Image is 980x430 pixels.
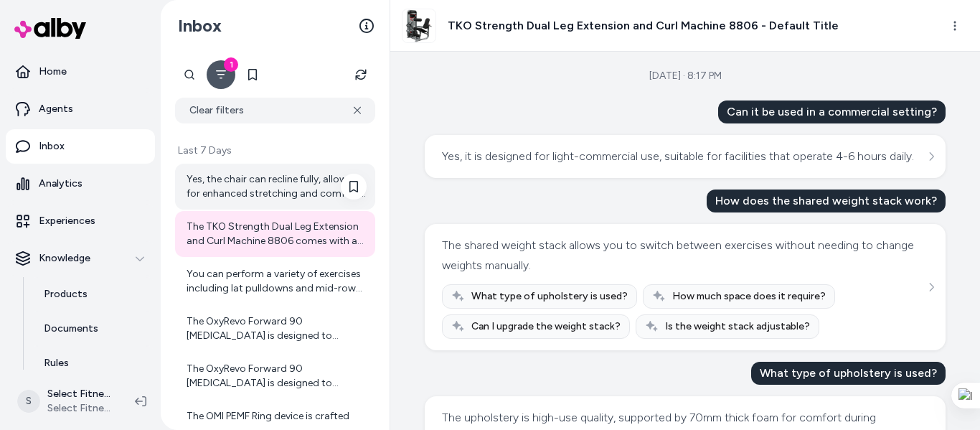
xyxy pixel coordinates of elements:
a: The OxyRevo Forward 90 [MEDICAL_DATA] is designed to support recovery, reduce inflammation, and e... [175,353,375,399]
a: Inbox [6,129,155,164]
h2: Inbox [178,15,222,37]
p: Agents [39,102,73,116]
img: tko-dual-leg-extension-and-curl-machine-30681988792452.webp [402,9,435,42]
button: SSelect Fitness ShopifySelect Fitness [9,378,123,424]
span: Is the weight stack adjustable? [665,319,810,334]
p: Select Fitness Shopify [47,387,112,401]
div: You can perform a variety of exercises including lat pulldowns and mid-row movements, which targe... [187,267,367,296]
button: See more [923,148,940,165]
button: Refresh [347,60,375,89]
a: Yes, the chair can recline fully, allowing for enhanced stretching and comfort during the massage... [175,164,375,210]
span: Can I upgrade the weight stack? [471,319,621,334]
div: How does the shared weight stack work? [707,190,946,212]
p: Documents [44,322,98,336]
button: Filter [207,60,235,89]
div: Can it be used in a commercial setting? [718,101,946,123]
div: The OxyRevo Forward 90 [MEDICAL_DATA] is designed to support recovery, reduce inflammation, and e... [187,314,367,343]
button: See more [923,279,940,296]
p: Home [39,65,67,79]
div: [DATE] · 8:17 PM [649,69,722,83]
a: Products [29,277,155,312]
a: Analytics [6,167,155,201]
h3: TKO Strength Dual Leg Extension and Curl Machine 8806 - Default Title [448,17,839,34]
div: What type of upholstery is used? [751,362,946,385]
p: Products [44,287,88,302]
p: Inbox [39,139,65,154]
a: You can perform a variety of exercises including lat pulldowns and mid-row movements, which targe... [175,258,375,304]
span: What type of upholstery is used? [471,289,628,304]
a: Experiences [6,204,155,238]
a: Rules [29,346,155,380]
p: Last 7 Days [175,144,375,158]
div: Yes, it is designed for light-commercial use, suitable for facilities that operate 4-6 hours daily. [442,146,914,167]
span: Select Fitness [47,401,112,416]
span: How much space does it require? [672,289,826,304]
span: S [17,390,40,413]
div: The TKO Strength Dual Leg Extension and Curl Machine 8806 comes with a graphite-colored frame and... [187,220,367,248]
div: 1 [224,57,238,72]
a: Agents [6,92,155,126]
div: The shared weight stack allows you to switch between exercises without needing to change weights ... [442,235,928,276]
a: The OxyRevo Forward 90 [MEDICAL_DATA] is designed to support recovery, reduce inflammation, and e... [175,306,375,352]
img: alby Logo [14,18,86,39]
a: Home [6,55,155,89]
p: Analytics [39,177,83,191]
button: Clear filters [175,98,375,123]
p: Rules [44,356,69,370]
p: Knowledge [39,251,90,266]
p: Experiences [39,214,95,228]
a: Documents [29,312,155,346]
div: The OxyRevo Forward 90 [MEDICAL_DATA] is designed to support recovery, reduce inflammation, and e... [187,362,367,391]
div: Yes, the chair can recline fully, allowing for enhanced stretching and comfort during the massage... [187,172,367,201]
a: The TKO Strength Dual Leg Extension and Curl Machine 8806 comes with a graphite-colored frame and... [175,211,375,257]
button: Knowledge [6,241,155,276]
